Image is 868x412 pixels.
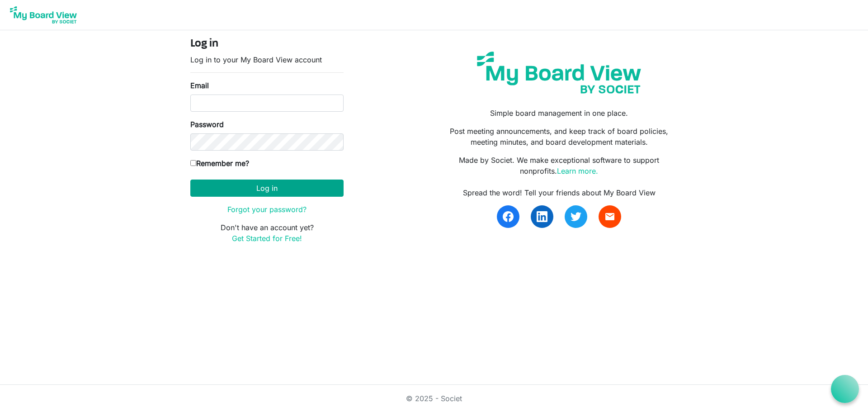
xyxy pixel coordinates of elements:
a: email [599,205,621,228]
img: My Board View Logo [7,4,80,26]
img: my-board-view-societ.svg [470,45,648,100]
button: Log in [190,180,344,197]
a: Learn more. [557,166,598,175]
p: Post meeting announcements, and keep track of board policies, meeting minutes, and board developm... [441,126,678,147]
a: Get Started for Free! [232,234,302,243]
p: Made by Societ. We make exceptional software to support nonprofits. [441,155,678,176]
img: facebook.svg [503,211,514,222]
a: © 2025 - Societ [406,394,462,403]
p: Log in to your My Board View account [190,54,344,65]
input: Remember me? [190,160,196,166]
label: Remember me? [190,158,249,169]
span: email [604,211,615,222]
img: linkedin.svg [537,211,547,222]
img: twitter.svg [571,211,581,222]
div: Spread the word! Tell your friends about My Board View [441,187,678,198]
h4: Log in [190,38,344,51]
p: Don't have an account yet? [190,222,344,244]
a: Forgot your password? [227,205,307,214]
label: Password [190,119,224,130]
p: Simple board management in one place. [441,108,678,118]
label: Email [190,80,209,91]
